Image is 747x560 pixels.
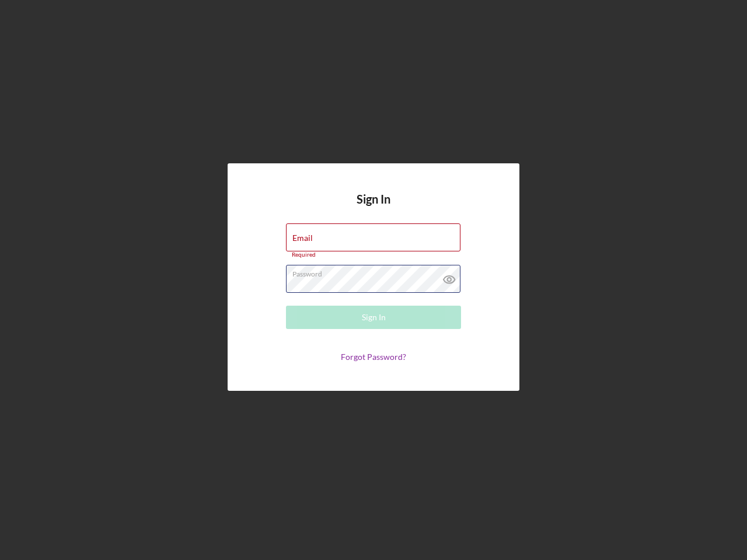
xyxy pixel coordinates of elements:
a: Forgot Password? [341,352,406,362]
div: Sign In [362,306,386,329]
label: Email [292,233,313,243]
h4: Sign In [357,192,390,223]
div: Required [286,251,461,258]
button: Sign In [286,306,461,329]
label: Password [292,265,460,278]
